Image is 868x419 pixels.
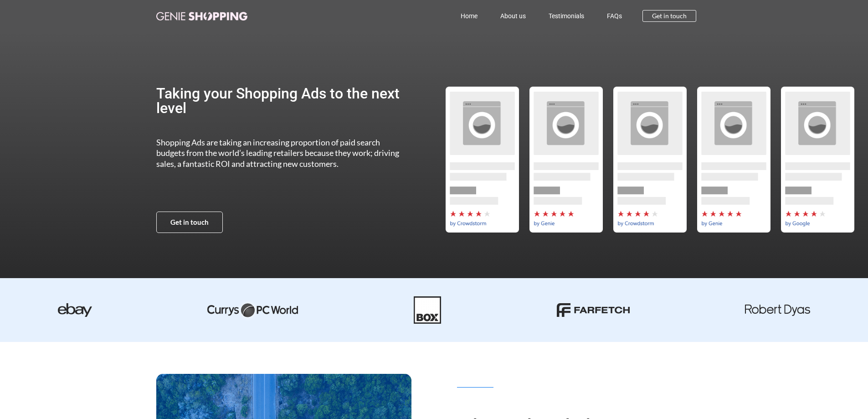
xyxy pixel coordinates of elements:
[524,87,608,233] div: 1 / 5
[449,5,489,26] a: Home
[537,5,596,26] a: Testimonials
[692,87,776,233] div: 3 / 5
[692,87,776,233] div: by-genie
[642,10,696,22] a: Get in touch
[596,5,633,26] a: FAQs
[170,219,209,226] span: Get in touch
[608,87,692,233] div: 2 / 5
[608,87,692,233] div: by-crowdstorm
[156,12,247,21] img: genie-shopping-logo
[557,303,630,317] img: farfetch-01
[58,303,92,317] img: ebay-dark
[156,137,399,169] span: Shopping Ads are taking an increasing proportion of paid search budgets from the world’s leading ...
[524,87,608,233] div: by-genie
[440,87,524,233] div: 5 / 5
[745,305,810,316] img: robert dyas
[440,87,859,233] div: Slides
[156,212,223,233] a: Get in touch
[489,5,537,26] a: About us
[652,13,687,19] span: Get in touch
[440,87,524,233] div: by-crowdstorm
[776,87,859,233] div: by-google
[288,5,634,26] nav: Menu
[776,87,859,233] div: 4 / 5
[414,296,441,324] img: Box-01
[156,86,408,115] h2: Taking your Shopping Ads to the next level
